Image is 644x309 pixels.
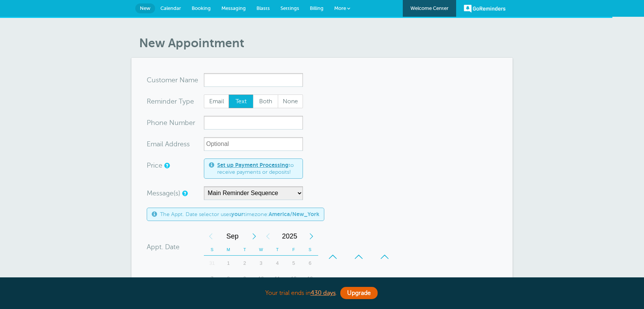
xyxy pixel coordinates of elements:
[237,271,253,286] div: Tuesday, September 9
[269,256,285,271] div: Thursday, September 4
[217,162,298,175] span: to receive payments or deposits!
[147,190,180,197] label: Message(s)
[160,141,178,147] span: il Add
[285,256,302,271] div: Friday, September 5
[147,243,179,250] label: Appt. Date
[253,94,278,108] label: Both
[229,94,254,108] label: Text
[231,211,244,217] b: your
[147,137,204,151] div: ress
[253,271,269,286] div: 10
[302,271,318,286] div: 13
[269,271,285,286] div: Thursday, September 11
[135,3,155,13] a: New
[204,256,220,271] div: Sunday, August 31
[204,256,220,271] div: 31
[614,279,636,301] iframe: Resource center
[204,94,229,108] label: Email
[220,271,237,286] div: Monday, September 8
[220,271,237,286] div: 8
[217,162,288,168] a: Set up Payment Processing
[269,244,285,256] th: T
[269,271,285,286] div: 11
[253,244,269,256] th: W
[334,5,346,11] span: More
[253,95,278,108] span: Both
[285,256,302,271] div: 5
[304,229,318,244] div: Next Year
[160,211,319,218] span: The Appt. Date selector uses timezone:
[147,141,160,147] span: Ema
[204,271,220,286] div: 7
[261,229,275,244] div: Previous Year
[340,287,378,299] a: Upgrade
[159,77,185,83] span: tomer N
[285,244,302,256] th: F
[237,256,253,271] div: 2
[204,244,220,256] th: S
[147,73,204,87] div: ame
[229,95,253,108] span: Text
[220,244,237,256] th: M
[147,119,159,126] span: Pho
[275,229,304,244] span: 2025
[147,77,159,83] span: Cus
[204,137,303,151] input: Optional
[218,229,247,244] span: September
[147,116,204,130] div: mber
[131,285,513,301] div: Your trial ends in .
[269,211,319,217] b: America/New_York
[220,256,237,271] div: 1
[159,119,179,126] span: ne Nu
[302,256,318,271] div: Saturday, September 6
[253,271,269,286] div: Wednesday, September 10
[311,290,336,296] a: 430 days
[269,256,285,271] div: 4
[302,271,318,286] div: Saturday, September 13
[253,256,269,271] div: Wednesday, September 3
[310,5,324,11] span: Billing
[139,36,513,50] h1: New Appointment
[160,5,181,11] span: Calendar
[237,256,253,271] div: Tuesday, September 2
[147,162,162,169] label: Price
[256,5,270,11] span: Blasts
[278,94,303,108] label: None
[280,5,299,11] span: Settings
[147,98,194,105] label: Reminder Type
[204,229,218,244] div: Previous Month
[220,256,237,271] div: Monday, September 1
[221,5,246,11] span: Messaging
[302,244,318,256] th: S
[192,5,211,11] span: Booking
[204,95,229,108] span: Email
[247,229,261,244] div: Next Month
[285,271,302,286] div: Friday, September 12
[140,5,151,11] span: New
[204,271,220,286] div: Sunday, September 7
[285,271,302,286] div: 12
[302,256,318,271] div: 6
[237,271,253,286] div: 9
[278,95,303,108] span: None
[182,191,187,196] a: Simple templates and custom messages will use the reminder schedule set under Settings > Reminder...
[164,163,169,168] a: An optional price for the appointment. If you set a price, you can include a payment link in your...
[253,256,269,271] div: 3
[237,244,253,256] th: T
